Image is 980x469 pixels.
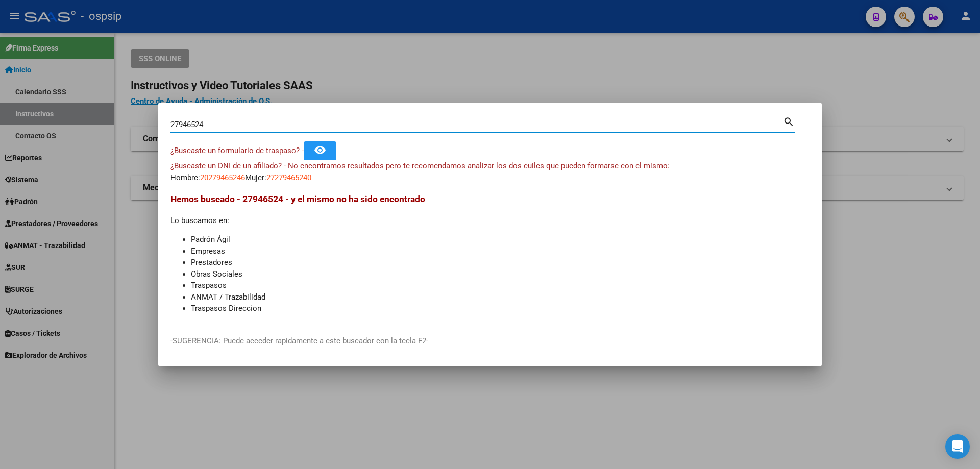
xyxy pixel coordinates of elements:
mat-icon: search [783,115,795,127]
span: 27279465240 [266,173,311,182]
span: Hemos buscado - 27946524 - y el mismo no ha sido encontrado [170,194,425,204]
li: Traspasos Direccion [191,303,810,314]
div: Open Intercom Messenger [945,434,970,459]
span: 20279465246 [200,173,245,182]
div: Lo buscamos en: [170,192,810,314]
div: Hombre: Mujer: [170,160,810,183]
li: Prestadores [191,257,810,268]
span: ¿Buscaste un DNI de un afiliado? - No encontramos resultados pero te recomendamos analizar los do... [170,161,670,170]
p: -SUGERENCIA: Puede acceder rapidamente a este buscador con la tecla F2- [170,335,810,347]
li: Empresas [191,245,810,257]
mat-icon: remove_red_eye [314,144,326,156]
li: Obras Sociales [191,268,810,280]
li: ANMAT / Trazabilidad [191,291,810,303]
span: ¿Buscaste un formulario de traspaso? - [170,146,304,155]
li: Padrón Ágil [191,234,810,245]
li: Traspasos [191,280,810,291]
